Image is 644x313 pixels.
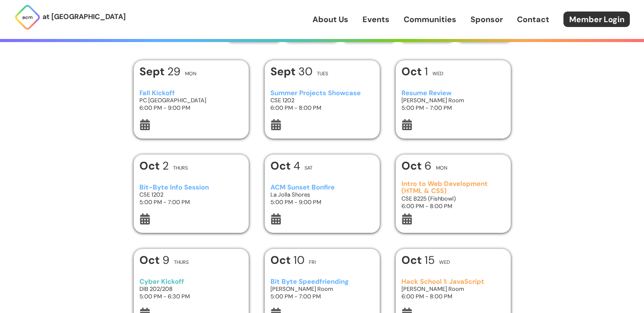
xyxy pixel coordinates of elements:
h3: [PERSON_NAME] Room [401,285,505,293]
h2: Mon [436,166,447,170]
h3: ACM Sunset Bonfire [270,184,374,191]
b: Oct [401,253,424,267]
h2: Thurs [173,166,188,170]
b: Sept [270,64,298,79]
h3: Bit Byte Speedfriending [270,278,374,286]
b: Oct [401,64,424,79]
h3: CSE B225 (Fishbowl) [401,195,505,202]
b: Oct [270,253,293,267]
h3: 5:00 PM - 9:00 PM [270,198,374,206]
h3: 6:00 PM - 8:00 PM [401,202,505,210]
a: Sponsor [470,14,503,25]
h1: 15 [401,255,435,266]
h3: 6:00 PM - 9:00 PM [139,104,243,112]
a: About Us [312,14,348,25]
h3: [PERSON_NAME] Room [270,285,374,293]
h1: 1 [401,66,428,77]
b: Oct [270,158,293,173]
h1: 4 [270,160,300,171]
a: Communities [404,14,456,25]
h2: Sat [305,166,312,170]
b: Oct [401,158,424,173]
h2: Wed [439,260,450,265]
h3: Cyber Kickoff [139,278,243,286]
h2: Thurs [174,260,189,265]
h2: Tues [317,71,328,76]
b: Sept [139,64,167,79]
h3: DIB 202/208 [139,285,243,293]
h3: PC [GEOGRAPHIC_DATA] [139,97,243,104]
a: Member Login [563,12,630,27]
h3: 5:00 PM - 7:00 PM [270,293,374,300]
b: Oct [139,253,162,267]
b: Oct [139,158,162,173]
h2: Fri [309,260,316,265]
h3: 6:00 PM - 8:00 PM [270,104,374,112]
img: ACM Logo [14,4,41,31]
h1: 29 [139,66,181,77]
h3: 5:00 PM - 7:00 PM [139,198,243,206]
h3: Bit-Byte Info Session [139,184,243,191]
h3: [PERSON_NAME] Room [401,97,505,104]
h3: Hack School 1: JavaScript [401,278,505,286]
h3: CSE 1202 [139,191,243,198]
h3: 6:00 PM - 8:00 PM [401,293,505,300]
a: Contact [517,14,549,25]
h2: Wed [432,71,443,76]
h3: Intro to Web Development (HTML & CSS) [401,180,505,195]
h3: Resume Review [401,89,505,97]
h2: Mon [185,71,197,76]
h3: Summer Projects Showcase [270,89,374,97]
a: Events [362,14,389,25]
h1: 30 [270,66,312,77]
h3: 5:00 PM - 7:00 PM [401,104,505,112]
h1: 2 [139,160,169,171]
h3: 5:00 PM - 6:30 PM [139,293,243,300]
h1: 6 [401,160,432,171]
h1: 9 [139,255,170,266]
a: at [GEOGRAPHIC_DATA] [14,4,126,31]
h3: Fall Kickoff [139,89,243,97]
h1: Events [134,24,193,44]
h1: 10 [270,255,305,266]
h3: CSE 1202 [270,97,374,104]
p: at [GEOGRAPHIC_DATA] [42,11,126,23]
h3: La Jolla Shores [270,191,374,198]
